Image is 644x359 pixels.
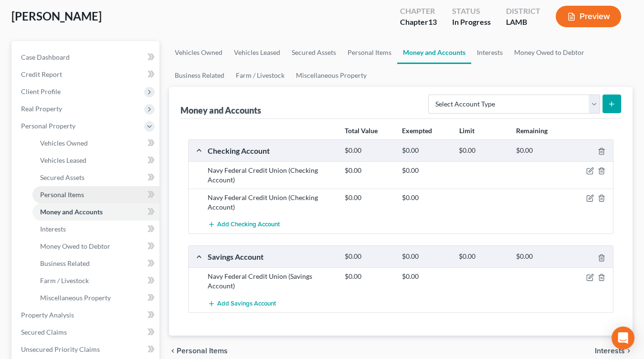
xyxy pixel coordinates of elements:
span: Unsecured Priority Claims [21,345,100,353]
span: Miscellaneous Property [40,294,111,302]
a: Vehicles Owned [32,135,159,152]
strong: Exempted [402,127,432,135]
a: Secured Assets [32,169,159,186]
span: Personal Items [177,347,228,355]
a: Business Related [32,255,159,272]
a: Miscellaneous Property [290,64,372,87]
span: Client Profile [21,87,61,95]
strong: Remaining [516,127,548,135]
span: [PERSON_NAME] [11,9,102,23]
div: $0.00 [397,252,454,261]
strong: Total Value [345,127,378,135]
div: Chapter [400,6,437,17]
span: Personal Property [21,122,75,130]
div: $0.00 [511,146,569,155]
span: Vehicles Owned [40,139,88,147]
span: Secured Assets [40,173,84,181]
a: Vehicles Leased [228,41,286,64]
div: $0.00 [340,146,397,155]
button: Interests chevron_right [595,347,633,355]
a: Property Analysis [13,306,159,324]
div: $0.00 [397,193,454,202]
div: $0.00 [397,272,454,281]
span: Interests [40,225,66,233]
button: Add Savings Account [208,295,276,312]
a: Personal Items [32,186,159,203]
span: Interests [595,347,625,355]
a: Secured Assets [286,41,342,64]
span: Credit Report [21,70,62,78]
a: Money Owed to Debtor [508,41,590,64]
span: Business Related [40,259,90,267]
div: District [506,6,540,17]
div: LAMB [506,17,540,28]
a: Money and Accounts [397,41,471,64]
button: Add Checking Account [208,216,280,233]
span: Add Savings Account [217,300,276,307]
span: Property Analysis [21,311,74,319]
div: $0.00 [511,252,569,261]
a: Secured Claims [13,324,159,341]
span: Secured Claims [21,328,67,336]
div: Navy Federal Credit Union (Checking Account) [203,166,340,185]
div: $0.00 [454,252,511,261]
span: Personal Items [40,190,84,199]
span: Real Property [21,105,62,113]
div: Money and Accounts [180,105,261,116]
span: Money Owed to Debtor [40,242,110,250]
a: Interests [32,221,159,238]
strong: Limit [459,127,474,135]
div: $0.00 [397,166,454,175]
span: Case Dashboard [21,53,70,61]
a: Unsecured Priority Claims [13,341,159,358]
div: Status [452,6,491,17]
span: 13 [428,17,437,26]
i: chevron_left [169,347,177,355]
div: $0.00 [340,272,397,281]
div: $0.00 [397,146,454,155]
a: Vehicles Owned [169,41,228,64]
div: Navy Federal Credit Union (Checking Account) [203,193,340,212]
div: Chapter [400,17,437,28]
span: Money and Accounts [40,208,103,216]
div: In Progress [452,17,491,28]
a: Farm / Livestock [32,272,159,289]
div: Open Intercom Messenger [612,327,634,349]
div: $0.00 [340,252,397,261]
a: Money and Accounts [32,203,159,221]
a: Personal Items [342,41,397,64]
button: Preview [556,6,621,27]
div: $0.00 [340,193,397,202]
div: $0.00 [340,166,397,175]
a: Business Related [169,64,230,87]
i: chevron_right [625,347,633,355]
div: $0.00 [454,146,511,155]
div: Savings Account [203,252,340,262]
div: Checking Account [203,146,340,156]
span: Vehicles Leased [40,156,86,164]
a: Money Owed to Debtor [32,238,159,255]
span: Add Checking Account [217,221,280,229]
div: Navy Federal Credit Union (Savings Account) [203,272,340,291]
a: Case Dashboard [13,49,159,66]
a: Credit Report [13,66,159,83]
a: Vehicles Leased [32,152,159,169]
span: Farm / Livestock [40,276,89,285]
button: chevron_left Personal Items [169,347,228,355]
a: Miscellaneous Property [32,289,159,306]
a: Farm / Livestock [230,64,290,87]
a: Interests [471,41,508,64]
